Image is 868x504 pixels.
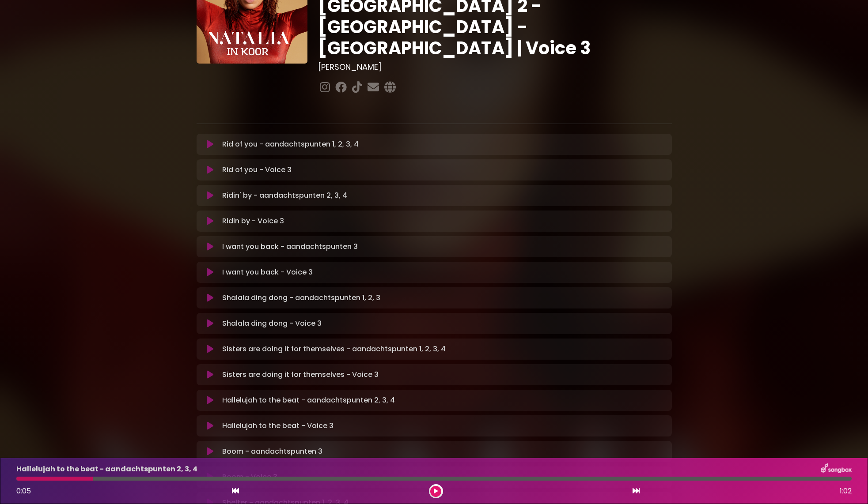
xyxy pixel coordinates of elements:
img: songbox-logo-white.png [821,463,852,475]
span: 1:02 [840,486,852,496]
p: Hallelujah to the beat - aandachtspunten 2, 3, 4 [222,395,395,406]
p: Shalala ding dong - Voice 3 [222,318,322,329]
span: 0:05 [16,486,31,496]
p: Sisters are doing it for themselves - aandachtspunten 1, 2, 3, 4 [222,344,446,354]
p: Shalala ding dong - aandachtspunten 1, 2, 3 [222,293,380,303]
p: Sisters are doing it for themselves - Voice 3 [222,369,379,380]
p: Rid of you - aandachtspunten 1, 2, 3, 4 [222,139,359,150]
p: Rid of you - Voice 3 [222,165,292,175]
p: Hallelujah to the beat - aandachtspunten 2, 3, 4 [16,464,197,474]
p: I want you back - aandachtspunten 3 [222,241,358,252]
p: Ridin by - Voice 3 [222,216,284,226]
p: Hallelujah to the beat - Voice 3 [222,421,334,431]
p: Boom - aandachtspunten 3 [222,446,322,457]
h3: [PERSON_NAME] [318,62,672,72]
p: I want you back - Voice 3 [222,267,313,278]
p: Ridin' by - aandachtspunten 2, 3, 4 [222,190,347,201]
